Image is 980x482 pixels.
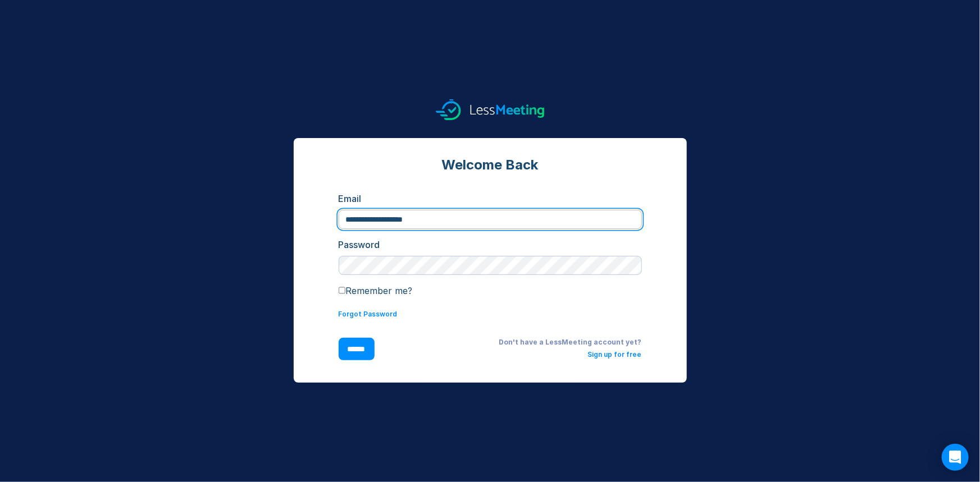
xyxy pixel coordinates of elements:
[588,350,642,359] a: Sign up for free
[339,238,642,251] div: Password
[339,192,642,205] div: Email
[436,99,545,120] img: logo.svg
[339,287,346,294] input: Remember me?
[393,338,642,347] div: Don't have a LessMeeting account yet?
[339,285,413,296] label: Remember me?
[942,444,969,471] div: Open Intercom Messenger
[339,156,642,174] div: Welcome Back
[339,310,398,318] a: Forgot Password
